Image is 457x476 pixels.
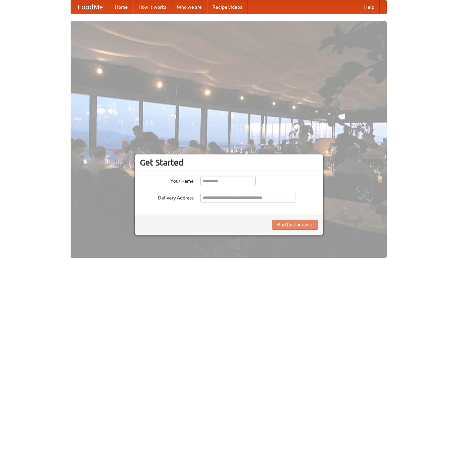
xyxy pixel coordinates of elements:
[71,0,110,14] a: FoodMe
[140,157,318,168] h3: Get Started
[359,0,380,14] a: Help
[140,193,194,201] label: Delivery Address
[133,0,172,14] a: How it works
[110,0,133,14] a: Home
[172,0,207,14] a: Who we are
[272,220,318,230] button: Find Restaurants!
[207,0,247,14] a: Recipe videos
[140,176,194,184] label: Your Name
